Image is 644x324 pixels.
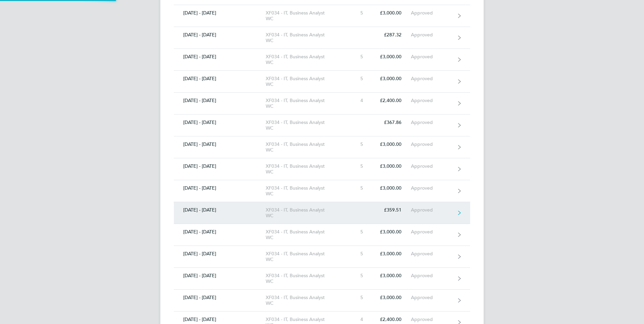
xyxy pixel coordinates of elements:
[174,207,266,213] div: [DATE] - [DATE]
[266,251,343,262] div: XF034 - IT, Business Analyst WC
[373,251,411,257] div: £3,000.00
[343,185,373,191] div: 5
[343,76,373,82] div: 5
[266,120,343,131] div: XF034 - IT, Business Analyst WC
[373,207,411,213] div: £359.51
[174,224,470,246] a: [DATE] - [DATE]XF034 - IT, Business Analyst WC5£3,000.00Approved
[266,185,343,197] div: XF034 - IT, Business Analyst WC
[411,32,452,38] div: Approved
[174,54,266,60] div: [DATE] - [DATE]
[174,295,266,300] div: [DATE] - [DATE]
[174,49,470,71] a: [DATE] - [DATE]XF034 - IT, Business Analyst WC5£3,000.00Approved
[266,32,343,43] div: XF034 - IT, Business Analyst WC
[266,273,343,284] div: XF034 - IT, Business Analyst WC
[411,229,452,235] div: Approved
[411,10,452,16] div: Approved
[174,76,266,82] div: [DATE] - [DATE]
[174,163,266,169] div: [DATE] - [DATE]
[411,317,452,322] div: Approved
[343,317,373,322] div: 4
[343,98,373,103] div: 4
[373,273,411,279] div: £3,000.00
[174,136,470,158] a: [DATE] - [DATE]XF034 - IT, Business Analyst WC5£3,000.00Approved
[266,141,343,153] div: XF034 - IT, Business Analyst WC
[343,273,373,279] div: 5
[373,98,411,103] div: £2,400.00
[174,229,266,235] div: [DATE] - [DATE]
[343,54,373,60] div: 5
[373,120,411,125] div: £367.86
[266,54,343,65] div: XF034 - IT, Business Analyst WC
[373,141,411,147] div: £3,000.00
[343,295,373,300] div: 5
[174,290,470,312] a: [DATE] - [DATE]XF034 - IT, Business Analyst WC5£3,000.00Approved
[174,251,266,257] div: [DATE] - [DATE]
[373,76,411,82] div: £3,000.00
[411,273,452,279] div: Approved
[174,98,266,103] div: [DATE] - [DATE]
[174,10,266,16] div: [DATE] - [DATE]
[174,27,470,49] a: [DATE] - [DATE]XF034 - IT, Business Analyst WC£287.32Approved
[411,54,452,60] div: Approved
[174,115,470,136] a: [DATE] - [DATE]XF034 - IT, Business Analyst WC£367.86Approved
[174,246,470,268] a: [DATE] - [DATE]XF034 - IT, Business Analyst WC5£3,000.00Approved
[343,10,373,16] div: 5
[411,185,452,191] div: Approved
[266,76,343,87] div: XF034 - IT, Business Analyst WC
[373,54,411,60] div: £3,000.00
[411,76,452,82] div: Approved
[174,268,470,290] a: [DATE] - [DATE]XF034 - IT, Business Analyst WC5£3,000.00Approved
[174,185,266,191] div: [DATE] - [DATE]
[373,317,411,322] div: £2,400.00
[373,185,411,191] div: £3,000.00
[411,207,452,213] div: Approved
[373,163,411,169] div: £3,000.00
[343,229,373,235] div: 5
[411,251,452,257] div: Approved
[174,120,266,125] div: [DATE] - [DATE]
[174,32,266,38] div: [DATE] - [DATE]
[343,163,373,169] div: 5
[174,180,470,202] a: [DATE] - [DATE]XF034 - IT, Business Analyst WC5£3,000.00Approved
[411,120,452,125] div: Approved
[174,141,266,147] div: [DATE] - [DATE]
[174,317,266,322] div: [DATE] - [DATE]
[411,295,452,300] div: Approved
[373,10,411,16] div: £3,000.00
[266,229,343,240] div: XF034 - IT, Business Analyst WC
[411,163,452,169] div: Approved
[373,229,411,235] div: £3,000.00
[174,93,470,115] a: [DATE] - [DATE]XF034 - IT, Business Analyst WC4£2,400.00Approved
[174,273,266,279] div: [DATE] - [DATE]
[373,295,411,300] div: £3,000.00
[266,10,343,22] div: XF034 - IT, Business Analyst WC
[411,141,452,147] div: Approved
[174,5,470,27] a: [DATE] - [DATE]XF034 - IT, Business Analyst WC5£3,000.00Approved
[266,295,343,306] div: XF034 - IT, Business Analyst WC
[266,98,343,109] div: XF034 - IT, Business Analyst WC
[174,71,470,93] a: [DATE] - [DATE]XF034 - IT, Business Analyst WC5£3,000.00Approved
[174,158,470,180] a: [DATE] - [DATE]XF034 - IT, Business Analyst WC5£3,000.00Approved
[266,207,343,219] div: XF034 - IT, Business Analyst WC
[343,141,373,147] div: 5
[411,98,452,103] div: Approved
[266,163,343,175] div: XF034 - IT, Business Analyst WC
[373,32,411,38] div: £287.32
[343,251,373,257] div: 5
[174,202,470,224] a: [DATE] - [DATE]XF034 - IT, Business Analyst WC£359.51Approved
